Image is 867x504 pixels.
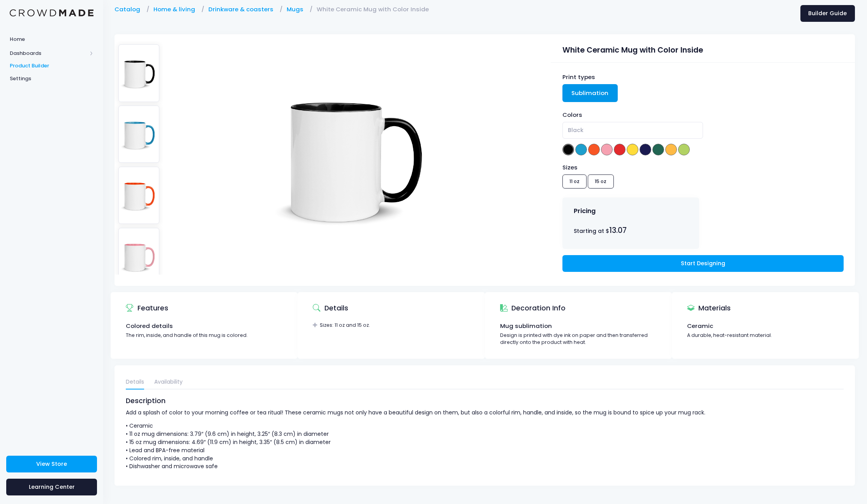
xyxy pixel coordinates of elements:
div: Mug sublimation [500,322,657,330]
div: Print types [562,73,844,81]
div: Decoration Info [500,297,566,319]
span: Home [10,35,93,43]
a: White Ceramic Mug with Color Inside [317,5,433,14]
a: Mugs [287,5,307,14]
img: Logo [10,9,93,17]
a: Catalog [115,5,144,14]
div: Sizes [559,163,775,172]
span: Learning Center [29,483,75,491]
p: • Ceramic • 11 oz mug dimensions: 3.79″ (9.6 cm) in height, 3.25″ (8.3 cm) in diameter • 15 oz mu... [126,422,844,471]
p: Add a splash of color to your morning coffee or tea ritual! These ceramic mugs not only have a be... [126,409,844,417]
div: Sizes: 11 oz and 15 oz. [313,322,469,329]
span: Black [568,126,583,134]
div: A durable, heat-resistant material. [687,332,844,339]
div: Design is printed with dye ink on paper and then transferred directly onto the product with heat. [500,332,657,346]
a: Home & living [153,5,199,14]
div: The rim, inside, and handle of this mug is colored. [126,332,282,339]
div: Materials [687,297,731,319]
a: View Store [6,456,97,472]
a: Sublimation [562,84,618,102]
div: Features [126,297,168,319]
a: Availability [154,375,183,389]
span: Dashboards [10,49,87,57]
div: Colors [562,111,844,119]
span: Product Builder [10,62,93,70]
a: Drinkware & coasters [208,5,277,14]
span: Black [562,122,703,139]
div: Colored details [126,322,282,330]
div: Details [313,297,348,319]
a: Details [126,375,144,389]
div: Description [126,396,844,406]
a: Builder Guide [800,5,855,22]
h4: Pricing [574,207,596,215]
div: Ceramic [687,322,844,330]
span: View Store [36,460,67,468]
div: Starting at $ [574,225,688,236]
span: 13.07 [609,225,627,236]
a: Start Designing [562,255,844,272]
div: White Ceramic Mug with Color Inside [562,41,844,56]
span: Settings [10,75,93,83]
a: Learning Center [6,479,97,495]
